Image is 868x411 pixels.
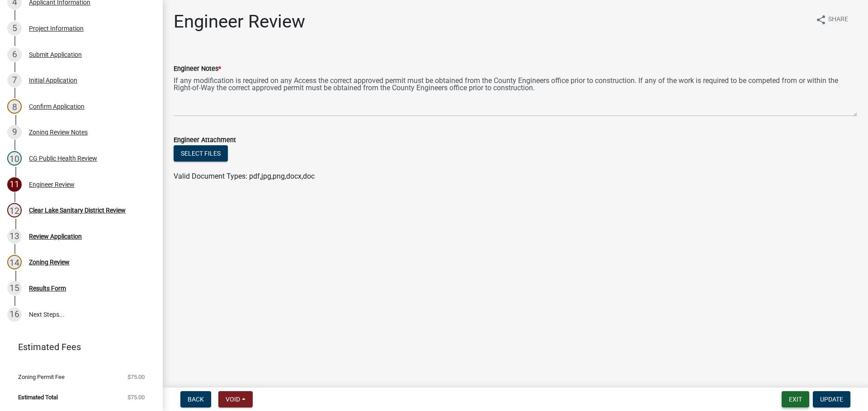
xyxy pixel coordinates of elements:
[29,285,66,291] div: Results Form
[127,374,145,380] span: $75.00
[29,25,84,32] div: Project Information
[29,51,82,58] div: Submit Application
[7,151,22,166] div: 10
[7,229,22,244] div: 13
[7,203,22,217] div: 12
[7,307,22,322] div: 16
[174,137,236,143] label: Engineer Attachment
[820,396,843,403] span: Update
[174,145,228,162] button: Select files
[174,66,221,72] label: Engineer Notes
[18,394,58,400] span: Estimated Total
[29,233,82,240] div: Review Application
[7,73,22,88] div: 7
[7,177,22,192] div: 11
[174,11,305,32] h1: Engineer Review
[18,374,65,380] span: Zoning Permit Fee
[7,281,22,296] div: 15
[174,172,315,180] span: Valid Document Types: pdf,jpg,png,docx,doc
[828,14,848,25] span: Share
[808,11,855,28] button: shareShare
[813,391,850,407] button: Update
[226,396,240,403] span: Void
[127,394,145,400] span: $75.00
[782,391,809,407] button: Exit
[29,181,75,188] div: Engineer Review
[180,391,211,407] button: Back
[29,259,70,265] div: Zoning Review
[29,129,88,135] div: Zoning Review Notes
[7,47,22,62] div: 6
[29,155,97,162] div: CG Public Health Review
[7,21,22,36] div: 5
[7,255,22,269] div: 14
[29,207,126,213] div: Clear Lake Sanitary District Review
[29,77,77,83] div: Initial Application
[816,14,826,25] i: share
[7,125,22,139] div: 9
[7,338,148,356] a: Estimated Fees
[218,391,253,407] button: Void
[188,396,204,403] span: Back
[7,99,22,114] div: 8
[29,103,85,110] div: Confirm Application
